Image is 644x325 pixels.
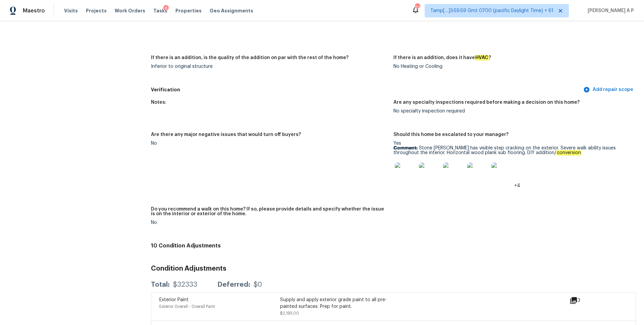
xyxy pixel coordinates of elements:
span: Tasks [153,8,167,13]
h5: Notes: [151,100,166,105]
p: Stone [PERSON_NAME] has visible step cracking on the exterior. Severe walk ability issues through... [393,146,631,155]
div: No Heating or Cooling [393,64,631,69]
h5: If there is an addition, is the quality of the addition on par with the rest of the home? [151,55,348,60]
h5: Are there any major negative issues that would turn off buyers? [151,132,301,137]
span: Tamp[…]3:59:59 Gmt 0700 (pacific Daylight Time) + 61 [430,7,553,14]
h5: Verification [151,86,582,93]
span: Add repair scope [585,86,633,94]
h5: If there is an addition, does it have ? [393,55,491,60]
div: 8 [163,5,169,12]
div: 628 [415,4,420,11]
div: Deferred: [217,281,250,288]
h5: Are any specialty inspections required before making a decision on this home? [393,100,580,105]
h4: 10 Condition Adjustments [151,242,636,249]
span: [PERSON_NAME] A P [585,7,634,14]
div: Supply and apply exterior grade paint to all pre-painted surfaces. Prep for paint. [280,296,401,310]
button: Add repair scope [582,84,636,96]
span: +4 [514,183,520,188]
div: No [151,220,388,225]
div: No [151,141,388,146]
span: Geo Assignments [210,7,253,14]
div: $32333 [173,281,197,288]
em: HVAC [475,55,489,60]
span: Exterior Paint [159,297,189,302]
span: Visits [64,7,78,14]
span: Properties [175,7,202,14]
div: $0 [254,281,262,288]
div: Inferior to original structure [151,64,388,69]
div: Total: [151,281,170,288]
span: Maestro [23,7,45,14]
b: Comment: [393,146,418,150]
div: 3 [570,296,602,305]
span: Work Orders [115,7,145,14]
span: Projects [86,7,107,14]
span: $2,195.00 [280,311,299,315]
div: No specialty inspection required [393,109,631,113]
h5: Do you recommend a walk on this home? If so, please provide details and specify whether the issue... [151,207,388,216]
h3: Condition Adjustments [151,265,636,272]
h5: Should this home be escalated to your manager? [393,132,508,137]
div: Yes [393,141,631,188]
span: Exterior Overall - Overall Paint [159,305,215,309]
em: conversion [556,150,581,155]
